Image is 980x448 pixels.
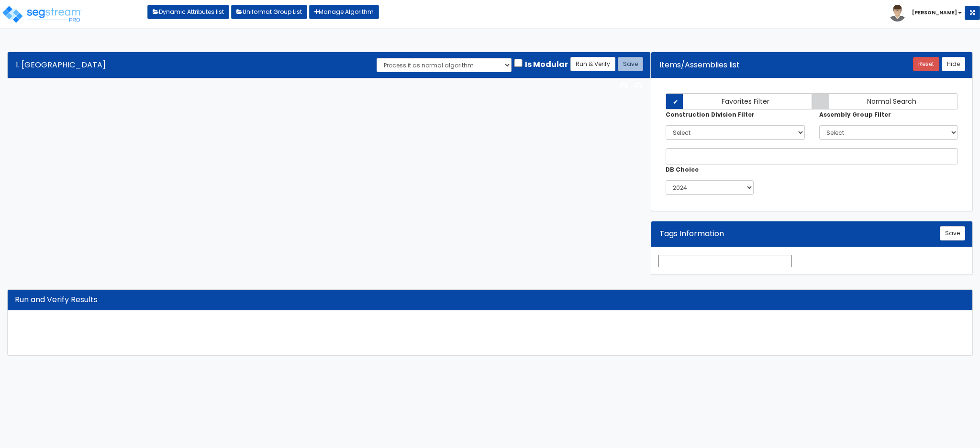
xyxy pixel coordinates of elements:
small: Construction Division Filter [666,111,755,119]
small: Assembly Group Filter [819,111,891,119]
button: Dynamic Attributes list [147,5,229,19]
label: Normal Search works like a normal search query and returns Items and Assemblies (from the RS Mean... [812,93,958,109]
span: Normal Search [867,97,916,106]
button: Reset [913,57,939,71]
div: For Favorites Filter: This is a filter that allows the user to narrow the Favorites Filter result... [819,109,958,140]
div: Run and Verify Results [15,295,965,306]
img: logo_pro_r.png [1,5,83,24]
button: Hide [942,57,965,71]
button: Save [940,226,965,240]
a: Manage Algorithm [309,5,379,19]
input: Algorithm Title [15,57,342,73]
button: Uniformat Group List [231,5,307,19]
span: Favorites Filter [722,97,769,106]
div: For Favorites Filter: This is a filter that allows the user to narrow the Favorites Filter result... [666,109,804,140]
img: avatar.png [889,5,906,22]
label: Favorites Filter will only return results from a pre-selected group of the most commonly used Ite... [666,93,812,109]
button: Run & Verify [570,57,615,71]
label: Is Modular [525,59,568,70]
small: DB Choice [666,166,699,174]
button: Save [618,57,643,71]
b: [PERSON_NAME] [912,9,957,16]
